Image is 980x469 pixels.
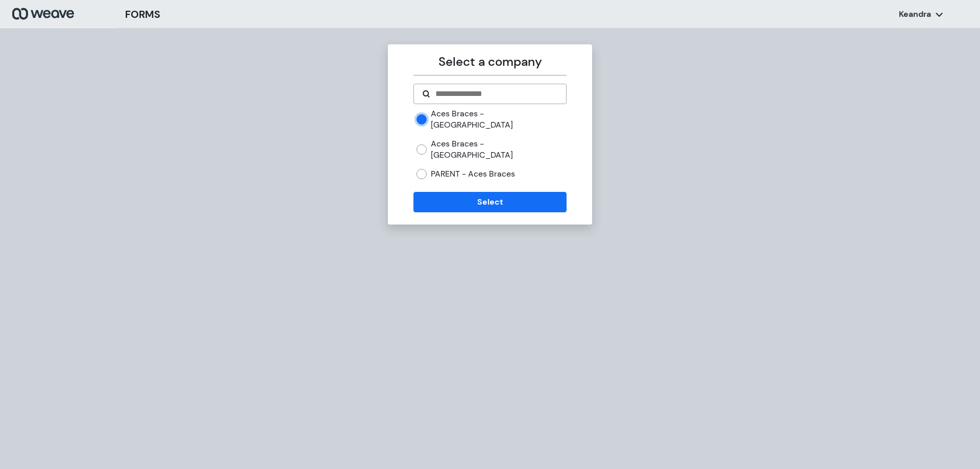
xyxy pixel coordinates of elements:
[431,108,566,130] label: Aces Braces - [GEOGRAPHIC_DATA]
[899,9,931,20] p: Keandra
[431,168,515,180] label: PARENT - Aces Braces
[434,88,557,100] input: Search
[413,53,566,71] p: Select a company
[413,192,566,212] button: Select
[125,7,160,22] h3: FORMS
[431,138,566,160] label: Aces Braces - [GEOGRAPHIC_DATA]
